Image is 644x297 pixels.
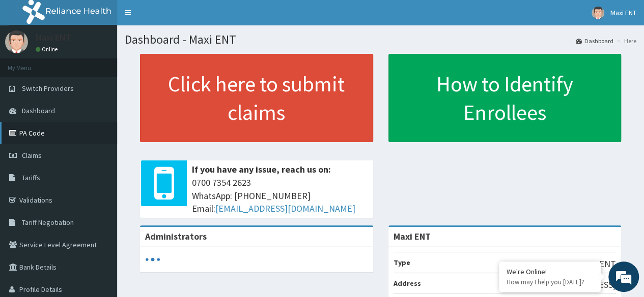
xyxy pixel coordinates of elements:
[36,33,71,42] p: Maxi ENT
[394,258,410,267] b: Type
[5,30,28,53] img: User Image
[592,7,604,19] img: User Image
[394,279,421,288] b: Address
[36,46,60,53] a: Online
[22,218,74,227] span: Tariff Negotiation
[394,230,431,242] strong: Maxi ENT
[507,267,593,276] div: We're Online!
[145,230,207,242] b: Administrators
[22,84,74,93] span: Switch Providers
[507,278,593,286] p: How may I help you today?
[614,37,636,45] li: Here
[192,163,331,175] b: If you have any issue, reach us on:
[192,176,368,215] span: 0700 7354 2623 WhatsApp: [PHONE_NUMBER] Email:
[576,37,613,45] a: Dashboard
[215,203,355,214] a: [EMAIL_ADDRESS][DOMAIN_NAME]
[388,54,622,142] a: How to Identify Enrollees
[22,151,42,160] span: Claims
[145,252,160,267] svg: audio-loading
[22,106,55,115] span: Dashboard
[140,54,373,142] a: Click here to submit claims
[610,8,636,17] span: Maxi ENT
[125,33,636,46] h1: Dashboard - Maxi ENT
[599,257,616,271] p: ENT
[22,173,40,182] span: Tariffs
